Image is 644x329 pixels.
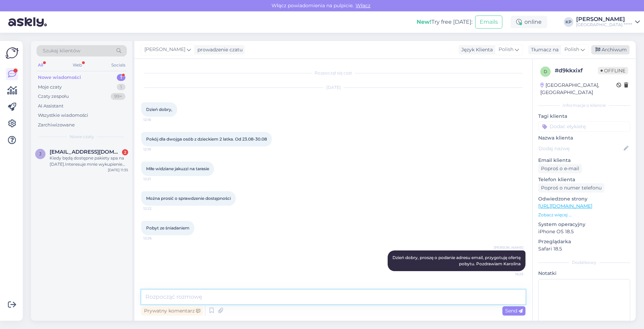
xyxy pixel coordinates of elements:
[146,166,209,171] span: Miłe widziane jakuzzi na tarasie
[538,212,630,218] p: Zobacz więcej ...
[38,122,75,128] div: Zarchiwizowane
[111,93,125,100] div: 99+
[37,61,44,70] div: All
[38,112,88,119] div: Wszystkie wiadomości
[505,308,523,314] span: Send
[143,176,169,182] span: 12:21
[538,157,630,164] p: Email klienta
[538,134,630,142] p: Nazwa klienta
[117,84,125,91] div: 1
[146,225,190,230] span: Pobyt ze śniadaniem
[538,228,630,235] p: iPhone OS 18.5
[417,18,472,26] div: Try free [DATE]:
[143,117,169,122] span: 12:18
[146,107,172,112] span: Dzień dobry,
[117,74,125,81] div: 1
[70,134,94,140] span: Nowe czaty
[498,271,523,277] span: 16:25
[475,16,502,29] button: Emails
[538,221,630,228] p: System operacyjny
[576,17,640,28] a: [PERSON_NAME][GEOGRAPHIC_DATA] *****
[544,69,547,74] span: d
[43,47,80,54] span: Szukaj klientów
[540,82,616,96] div: [GEOGRAPHIC_DATA], [GEOGRAPHIC_DATA]
[459,46,493,53] div: Język Klienta
[417,19,431,25] b: New!
[538,183,604,193] div: Poproś o numer telefonu
[392,255,522,266] span: Dzień dobry, proszę o podanie adresu email, przygotuję ofertę pobytu. Pozdrawiam Karolina
[146,196,231,201] span: Można prosić o sprawdzenie dostępności
[576,17,632,22] div: [PERSON_NAME]
[499,46,513,53] span: Polish
[141,306,203,316] div: Prywatny komentarz
[50,149,121,155] span: joannaturska@tlen.pl
[528,46,559,53] div: Tłumacz na
[195,46,243,53] div: prowadzenie czatu
[538,121,630,132] input: Dodać etykietę
[143,236,169,241] span: 12:26
[38,74,81,81] div: Nowe wiadomości
[39,151,41,156] span: j
[71,61,83,70] div: Web
[598,67,628,74] span: Offline
[38,103,63,110] div: AI Assistant
[538,102,630,109] div: Informacje o kliencie
[143,206,169,211] span: 12:22
[539,145,622,152] input: Dodaj nazwę
[354,2,372,9] span: Włącz
[538,176,630,183] p: Telefon klienta
[144,46,185,53] span: [PERSON_NAME]
[511,16,547,28] div: online
[538,245,630,253] p: Safari 18.5
[110,61,127,70] div: Socials
[538,259,630,266] div: Dodatkowy
[555,66,598,75] div: # d9kkxixf
[591,45,630,54] div: Archiwum
[538,270,630,277] p: Notatki
[564,46,579,53] span: Polish
[146,136,267,142] span: Pokój dla dwojga osób z dzieckiem 2 latka. Od 23.08-30.08
[50,155,128,167] div: Kiedy będą dostępne pakiety spa na [DATE].Interesuje mnie wykupienie pakiety Aromatyczny weekend ...
[538,203,592,209] a: [URL][DOMAIN_NAME]
[38,93,69,100] div: Czaty zespołu
[538,238,630,245] p: Przeglądarka
[564,17,573,27] div: KP
[108,167,128,173] div: [DATE] 11:35
[538,164,582,173] div: Poproś o e-mail
[141,84,525,91] div: [DATE]
[122,149,128,155] div: 2
[38,84,62,91] div: Moje czaty
[494,245,523,250] span: [PERSON_NAME]
[141,70,525,76] div: Rozpoczął się czat
[6,47,19,60] img: Askly Logo
[143,147,169,152] span: 12:19
[538,113,630,120] p: Tagi klienta
[538,195,630,203] p: Odwiedzone strony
